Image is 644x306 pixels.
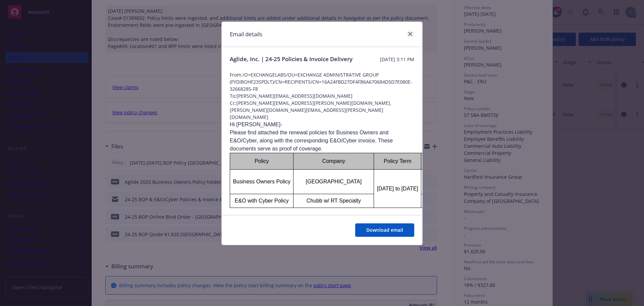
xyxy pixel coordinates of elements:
span: Policy Term [384,158,411,164]
span: Company [322,158,345,164]
span: Policy [255,158,269,164]
span: Download email [366,227,403,233]
span: Business Owners Policy [233,179,290,184]
button: Download email [355,223,414,237]
span: [GEOGRAPHIC_DATA] [306,179,362,184]
span: [DATE] to [DATE] [377,186,418,191]
span: Chubb w/ RT Specialty [307,198,361,204]
span: E&O with Cyber Policy [235,198,289,204]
